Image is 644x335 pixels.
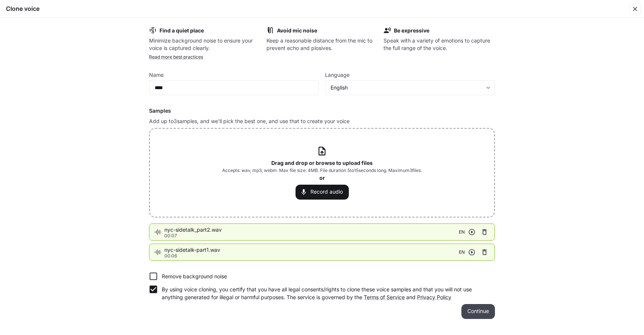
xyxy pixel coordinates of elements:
[149,118,495,125] p: Add up to 3 samples, and we'll pick the best one, and use that to create your voice
[266,37,378,52] p: Keep a reasonable distance from the mic to prevent echo and plosives.
[164,254,459,258] p: 00:06
[277,27,317,34] b: Avoid mic noise
[162,286,489,301] p: By using voice cloning, you certify that you have all legal consents/rights to clone these voice ...
[319,175,325,181] b: or
[296,185,349,200] button: Record audio
[164,246,459,254] span: nyc-sidetalk-part1.wav
[160,27,204,34] b: Find a quiet place
[222,167,422,174] span: Accepts: wav, mp3, webm. Max file size: 4MB. File duration 5 to 15 seconds long. Maximum 3 files.
[149,54,203,60] a: Read more best practices
[383,37,495,52] p: Speak with a variety of emotions to capture the full range of the voice.
[325,84,495,91] div: English
[325,72,350,78] p: Language
[162,273,227,280] p: Remove background noise
[164,234,459,238] p: 00:07
[461,304,495,319] button: Continue
[149,72,164,78] p: Name
[364,294,405,300] a: Terms of Service
[417,294,451,300] a: Privacy Policy
[459,228,465,236] span: EN
[149,107,495,115] h6: Samples
[459,248,465,256] span: EN
[331,84,483,91] div: English
[394,27,429,34] b: Be expressive
[164,226,459,234] span: nyc-sidetalk_part2.wav
[271,160,373,166] b: Drag and drop or browse to upload files
[6,4,40,13] h5: Clone voice
[149,37,261,52] p: Minimize background noise to ensure your voice is captured clearly.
